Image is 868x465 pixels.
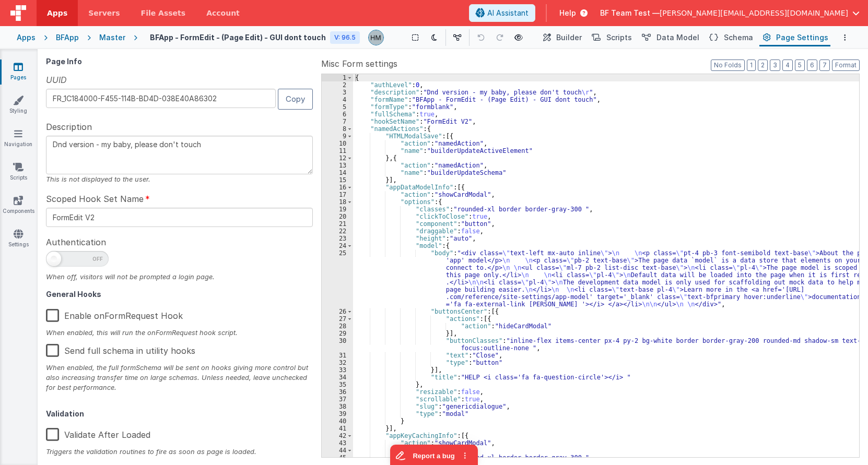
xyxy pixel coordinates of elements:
label: Send full schema in utility hooks [46,338,195,360]
div: 35 [322,381,353,388]
div: 24 [322,242,353,249]
div: 11 [322,147,353,154]
div: 19 [322,206,353,213]
div: 37 [322,396,353,403]
div: When enabled, the full formSchema will be sent on hooks giving more control but also increasing t... [46,363,313,393]
span: Servers [88,8,120,18]
div: 7 [322,118,353,125]
span: Schema [724,32,753,43]
div: 21 [322,220,353,228]
button: 1 [747,59,756,71]
div: This is not displayed to the user. [46,174,313,184]
div: 29 [322,330,353,337]
button: 3 [770,59,780,71]
span: Authentication [46,236,106,248]
div: Apps [17,32,36,43]
label: Validate After Loaded [46,422,150,444]
div: 22 [322,228,353,235]
button: Schema [706,29,755,46]
div: 42 [322,432,353,439]
span: Help [559,8,576,18]
button: 2 [758,59,768,71]
span: Page Settings [776,32,828,43]
div: Triggers the validation routines to fire as soon as page is loaded. [46,447,313,457]
div: 25 [322,249,353,308]
div: 10 [322,140,353,147]
div: 33 [322,366,353,374]
div: 3 [322,89,353,96]
span: Builder [556,32,582,43]
div: 44 [322,447,353,454]
div: Master [99,32,125,43]
div: 17 [322,191,353,198]
div: 14 [322,169,353,176]
span: Description [46,121,92,133]
span: Apps [47,8,67,18]
button: 4 [782,59,793,71]
div: V: 96.5 [330,31,360,44]
span: File Assets [141,8,186,18]
div: 8 [322,125,353,133]
div: When enabled, this will run the onFormRequest hook script. [46,328,313,338]
button: BF Team Test — [PERSON_NAME][EMAIL_ADDRESS][DOMAIN_NAME] [600,8,860,18]
div: 41 [322,425,353,432]
div: 18 [322,198,353,206]
div: 16 [322,184,353,191]
span: [PERSON_NAME][EMAIL_ADDRESS][DOMAIN_NAME] [660,8,848,18]
div: When off, visitors will not be prompted a login page. [46,272,313,282]
span: Misc Form settings [321,57,397,70]
span: AI Assistant [487,8,529,18]
button: Options [839,31,851,44]
div: 27 [322,315,353,323]
div: 6 [322,111,353,118]
div: 15 [322,176,353,184]
div: 40 [322,418,353,425]
h4: BFApp - FormEdit - (Page Edit) - GUI dont touch [150,33,326,41]
button: Scripts [588,29,634,46]
span: Scripts [606,32,632,43]
div: 36 [322,388,353,396]
div: 13 [322,162,353,169]
img: 1b65a3e5e498230d1b9478315fee565b [369,30,383,45]
strong: General Hooks [46,290,101,299]
button: 5 [795,59,805,71]
button: Page Settings [759,29,830,46]
span: BF Team Test — [600,8,660,18]
div: 28 [322,323,353,330]
button: 6 [807,59,817,71]
button: Data Model [638,29,701,46]
div: 1 [322,74,353,81]
div: 4 [322,96,353,103]
div: 31 [322,352,353,359]
strong: Page Info [46,57,82,66]
div: 39 [322,410,353,418]
span: UUID [46,74,67,86]
div: 2 [322,81,353,89]
span: Data Model [656,32,699,43]
strong: Validation [46,409,84,418]
button: 7 [819,59,830,71]
div: 30 [322,337,353,352]
div: 43 [322,439,353,447]
div: 45 [322,454,353,461]
button: Format [832,59,860,71]
div: BFApp [56,32,79,43]
div: 23 [322,235,353,242]
span: Scoped Hook Set Name [46,193,144,205]
div: 38 [322,403,353,410]
button: Copy [278,89,313,109]
button: AI Assistant [469,4,535,22]
button: No Folds [711,59,745,71]
button: Builder [539,29,584,46]
div: 9 [322,133,353,140]
div: 32 [322,359,353,366]
div: 26 [322,308,353,315]
div: 20 [322,213,353,220]
div: 12 [322,154,353,162]
div: 34 [322,374,353,381]
div: 5 [322,103,353,111]
label: Enable onFormRequest Hook [46,303,183,325]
